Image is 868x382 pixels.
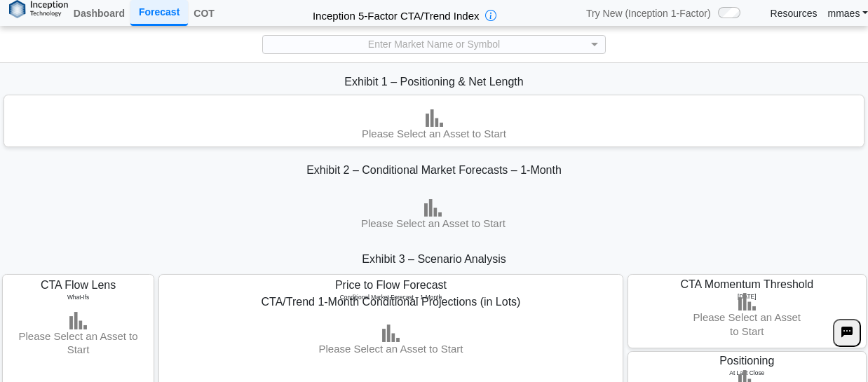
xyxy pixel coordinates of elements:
h3: Please Select an Asset to Start [4,127,864,141]
h5: What-Ifs [13,294,144,301]
a: COT [188,1,220,25]
span: Exhibit 2 – Conditional Market Forecasts – 1-Month [306,164,562,176]
span: Price to Flow Forecast [335,279,447,291]
span: Exhibit 3 – Scenario Analysis [362,253,506,265]
div: Enter Market Name or Symbol [263,36,605,53]
img: bar-chart.png [382,325,400,342]
h3: Please Select an Asset to Start [689,311,804,338]
h3: Please Select an Asset to Start [163,342,618,356]
a: Dashboard [68,1,130,25]
span: Try New (Inception 1-Factor) [586,7,711,20]
img: bar-chart.png [424,199,442,217]
a: mmaes [828,7,868,20]
h3: Please Select an Asset to Start [12,329,145,357]
h3: Please Select an Asset to Start [289,217,578,231]
img: bar-chart.png [69,312,87,329]
span: CTA Flow Lens [41,279,116,291]
span: CTA/Trend 1-Month Conditional Projections (in Lots) [261,296,520,308]
span: CTA Momentum Threshold [680,278,813,290]
img: bar-chart.png [738,293,756,311]
span: Exhibit 1 – Positioning & Net Length [344,76,523,88]
a: Resources [771,7,818,20]
img: bar-chart.png [426,109,443,127]
h2: Inception 5-Factor CTA/Trend Index [307,4,485,23]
